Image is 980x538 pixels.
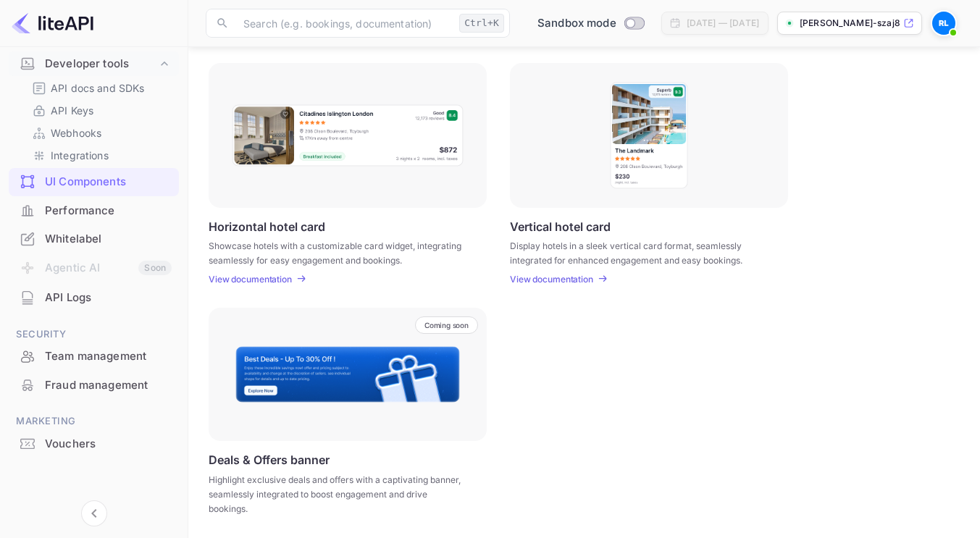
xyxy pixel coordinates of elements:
p: Highlight exclusive deals and offers with a captivating banner, seamlessly integrated to boost en... [209,473,469,516]
p: Horizontal hotel card [209,219,325,233]
p: View documentation [209,274,292,285]
a: Vouchers [9,430,179,457]
div: API Keys [26,100,173,121]
a: Team management [9,342,179,369]
p: Webhooks [51,125,101,140]
div: Vouchers [9,430,179,458]
div: Whitelabel [45,231,172,248]
p: Coming soon [424,321,469,329]
a: Fraud management [9,371,179,398]
p: API docs and SDKs [51,80,145,96]
p: Deals & Offers banner [209,453,330,467]
p: Integrations [51,148,109,163]
div: Fraud management [9,371,179,400]
span: Marketing [9,413,179,429]
p: API Keys [51,103,93,118]
a: Whitelabel [9,225,179,252]
div: API Logs [45,290,172,306]
div: API Logs [9,284,179,312]
span: Sandbox mode [537,15,616,32]
div: [DATE] — [DATE] [687,17,759,30]
div: Vouchers [45,436,172,453]
p: Display hotels in a sleek vertical card format, seamlessly integrated for enhanced engagement and... [510,239,770,265]
img: LiteAPI logo [12,12,93,35]
a: Integrations [32,148,167,163]
div: Fraud management [45,377,172,394]
div: Performance [9,197,179,225]
button: Collapse navigation [81,500,107,526]
input: Search (e.g. bookings, documentation) [235,9,453,38]
img: Horizontal hotel card Frame [231,104,464,167]
p: [PERSON_NAME]-szaj8.nuitee... [800,17,900,30]
div: Team management [45,348,172,365]
img: Radu Lito [932,12,955,35]
img: Banner Frame [235,345,461,403]
div: UI Components [9,168,179,196]
span: Security [9,327,179,342]
p: Showcase hotels with a customizable card widget, integrating seamlessly for easy engagement and b... [209,239,469,265]
a: Webhooks [32,125,167,140]
a: View documentation [510,274,598,285]
div: Ctrl+K [459,14,504,33]
a: UI Components [9,168,179,195]
div: UI Components [45,174,172,190]
p: View documentation [510,274,593,285]
a: API Keys [32,103,167,118]
a: API docs and SDKs [32,80,167,96]
div: Whitelabel [9,225,179,253]
div: Webhooks [26,122,173,143]
div: Developer tools [45,56,157,72]
div: Switch to Production mode [532,15,650,32]
div: Integrations [26,145,173,166]
a: Performance [9,197,179,224]
a: View documentation [209,274,296,285]
img: Vertical hotel card Frame [609,81,689,190]
div: Performance [45,203,172,219]
a: API Logs [9,284,179,311]
div: Developer tools [9,51,179,77]
div: API docs and SDKs [26,77,173,98]
p: Vertical hotel card [510,219,611,233]
div: Team management [9,342,179,371]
